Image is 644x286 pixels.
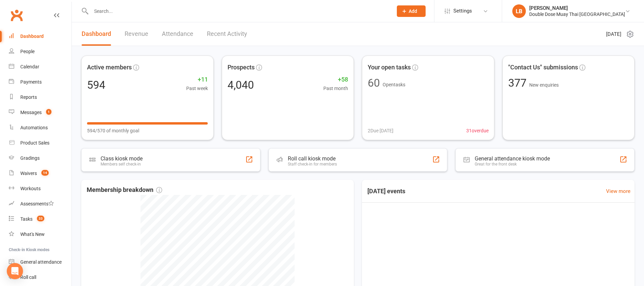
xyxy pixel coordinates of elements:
span: New enquiries [529,82,559,88]
div: Waivers [20,171,37,176]
div: Members self check-in [101,162,143,167]
div: General attendance kiosk mode [475,155,550,162]
div: LB [512,4,526,18]
div: Roll call kiosk mode [288,155,337,162]
span: 1 [46,109,51,115]
div: Payments [20,79,42,85]
a: View more [606,187,630,195]
span: 31 overdue [466,127,489,134]
div: What's New [20,232,45,237]
div: Automations [20,125,48,130]
a: Attendance [162,22,193,46]
a: Tasks 33 [9,212,71,227]
span: Open tasks [383,82,405,87]
div: Assessments [20,201,54,206]
a: Revenue [125,22,148,46]
a: Dashboard [82,22,111,46]
div: Staff check-in for members [288,162,337,167]
div: Dashboard [20,34,44,39]
div: Reports [20,94,37,100]
span: Add [409,8,417,14]
a: Workouts [9,181,71,196]
a: Reports [9,90,71,105]
span: Active members [87,63,132,72]
div: Product Sales [20,140,49,146]
h3: [DATE] events [362,185,411,197]
span: Your open tasks [368,63,411,72]
div: 594 [87,80,105,90]
div: Tasks [20,216,33,222]
span: "Contact Us" submissions [508,63,578,72]
div: General attendance [20,259,62,265]
button: Add [397,5,426,17]
span: +11 [186,75,208,85]
div: Gradings [20,155,40,161]
div: Class kiosk mode [101,155,143,162]
span: [DATE] [606,30,621,38]
span: 33 [37,216,44,221]
div: Open Intercom Messenger [7,263,23,279]
div: Calendar [20,64,39,69]
a: Roll call [9,270,71,285]
div: Double Dose Muay Thai [GEOGRAPHIC_DATA] [529,11,625,17]
a: Dashboard [9,29,71,44]
a: Payments [9,74,71,90]
div: People [20,49,35,54]
div: Workouts [20,186,41,191]
a: Calendar [9,59,71,74]
div: Roll call [20,274,36,280]
span: 2 Due [DATE] [368,127,393,134]
div: Great for the front desk [475,162,550,167]
span: 377 [508,76,529,89]
span: +58 [323,75,348,85]
span: Past month [323,85,348,92]
span: 594/570 of monthly goal [87,127,139,134]
a: General attendance kiosk mode [9,255,71,270]
a: People [9,44,71,59]
div: [PERSON_NAME] [529,5,625,11]
span: Settings [453,3,472,19]
a: Product Sales [9,135,71,151]
a: Clubworx [8,7,25,24]
a: Waivers 14 [9,166,71,181]
div: 4,040 [228,80,254,90]
a: Automations [9,120,71,135]
a: Messages 1 [9,105,71,120]
div: 60 [368,78,380,88]
a: Assessments [9,196,71,212]
a: Recent Activity [207,22,247,46]
a: Gradings [9,151,71,166]
span: 14 [41,170,49,176]
div: Messages [20,110,42,115]
span: Prospects [228,63,255,72]
input: Search... [89,6,388,16]
a: What's New [9,227,71,242]
span: Past week [186,85,208,92]
span: Membership breakdown [87,185,162,195]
